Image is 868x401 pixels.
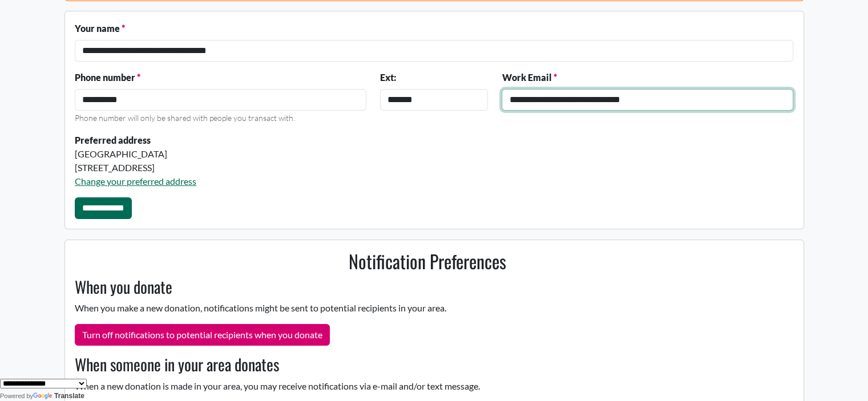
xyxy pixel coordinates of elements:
button: Turn off notifications to potential recipients when you donate [75,324,330,346]
p: When you make a new donation, notifications might be sent to potential recipients in your area. [68,301,786,315]
div: [GEOGRAPHIC_DATA] [75,147,488,161]
h3: When someone in your area donates [68,355,786,374]
h3: When you donate [68,277,786,297]
a: Change your preferred address [75,176,196,187]
img: Google Translate [33,392,54,400]
small: Phone number will only be shared with people you transact with. [75,113,295,123]
div: [STREET_ADDRESS] [75,161,488,175]
label: Your name [75,22,125,35]
strong: Preferred address [75,135,151,145]
h2: Notification Preferences [68,250,786,272]
label: Phone number [75,71,140,84]
label: Ext: [380,71,396,84]
a: Translate [33,392,84,400]
label: Work Email [502,71,556,84]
